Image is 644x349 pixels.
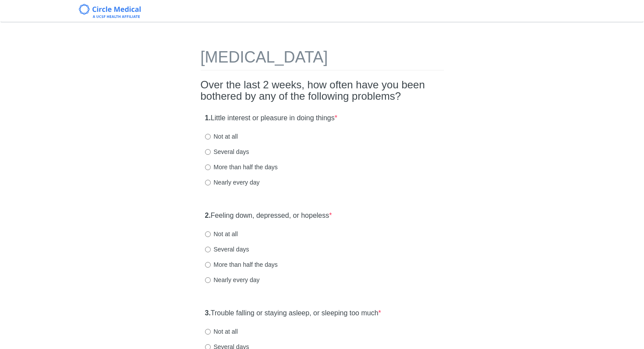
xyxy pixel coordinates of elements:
input: Several days [205,149,211,155]
label: Not at all [205,132,238,141]
input: Nearly every day [205,180,211,185]
label: Little interest or pleasure in doing things [205,113,337,123]
input: Nearly every day [205,277,211,283]
input: Not at all [205,134,211,140]
label: Nearly every day [205,178,260,187]
label: Feeling down, depressed, or hopeless [205,211,332,221]
label: Not at all [205,327,238,336]
h1: [MEDICAL_DATA] [201,49,444,70]
strong: 2. [205,212,211,219]
strong: 3. [205,309,211,317]
label: Trouble falling or staying asleep, or sleeping too much [205,308,381,318]
input: More than half the days [205,262,211,268]
input: Several days [205,247,211,252]
img: Circle Medical Logo [79,4,141,18]
label: Not at all [205,230,238,238]
strong: 1. [205,114,211,122]
input: Not at all [205,231,211,237]
input: More than half the days [205,164,211,170]
label: Several days [205,147,249,156]
label: Several days [205,245,249,254]
input: Not at all [205,329,211,335]
h2: Over the last 2 weeks, how often have you been bothered by any of the following problems? [201,79,444,102]
label: More than half the days [205,260,278,269]
label: More than half the days [205,163,278,171]
label: Nearly every day [205,276,260,284]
